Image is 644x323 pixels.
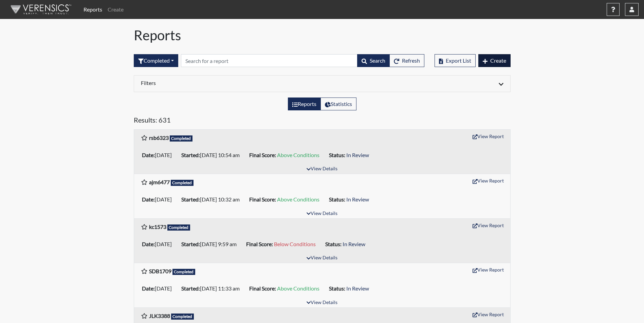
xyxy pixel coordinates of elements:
[179,194,246,205] li: [DATE] 10:32 am
[343,241,365,247] span: In Review
[181,152,200,158] b: Started:
[142,285,155,292] b: Date:
[329,285,345,292] b: Status:
[249,152,276,158] b: Final Score:
[470,131,507,142] button: View Report
[149,179,170,185] b: ajm6477
[274,241,316,247] span: Below Conditions
[446,57,471,64] span: Export List
[136,80,509,88] div: Click to expand/collapse filters
[303,165,341,174] button: View Details
[346,285,369,292] span: In Review
[139,239,179,250] li: [DATE]
[181,54,357,67] input: Search by Registration ID, Interview Number, or Investigation Name.
[303,254,341,263] button: View Details
[470,220,507,231] button: View Report
[167,224,190,231] span: Completed
[81,3,105,16] a: Reports
[171,180,194,186] span: Completed
[490,57,506,64] span: Create
[329,196,345,202] b: Status:
[172,269,196,275] span: Completed
[149,268,171,274] b: SDB1709
[303,209,341,218] button: View Details
[134,54,178,67] div: Filter by interview status
[134,54,178,67] button: Completed
[478,54,511,67] button: Create
[181,196,200,202] b: Started:
[181,285,200,292] b: Started:
[181,241,200,247] b: Started:
[288,98,321,110] label: View the list of reports
[149,313,170,319] b: JLK3388
[329,152,345,158] b: Status:
[149,223,166,230] b: kc1573
[179,283,246,294] li: [DATE] 11:33 am
[470,309,507,320] button: View Report
[134,27,511,43] h1: Reports
[320,98,356,110] label: View statistics about completed interviews
[470,175,507,186] button: View Report
[325,241,342,247] b: Status:
[435,54,476,67] button: Export List
[346,152,369,158] span: In Review
[246,241,273,247] b: Final Score:
[402,57,420,64] span: Refresh
[277,196,319,202] span: Above Conditions
[277,152,319,158] span: Above Conditions
[470,264,507,275] button: View Report
[346,196,369,202] span: In Review
[170,135,193,142] span: Completed
[142,241,155,247] b: Date:
[139,194,179,205] li: [DATE]
[149,134,169,141] b: rsb6323
[142,196,155,202] b: Date:
[134,116,511,127] h5: Results: 631
[139,283,179,294] li: [DATE]
[171,314,194,320] span: Completed
[179,239,243,250] li: [DATE] 9:59 am
[142,152,155,158] b: Date:
[249,285,276,292] b: Final Score:
[389,54,424,67] button: Refresh
[141,80,317,86] h6: Filters
[370,57,385,64] span: Search
[179,150,246,160] li: [DATE] 10:54 am
[249,196,276,202] b: Final Score:
[139,150,179,160] li: [DATE]
[105,3,126,16] a: Create
[277,285,319,292] span: Above Conditions
[303,298,341,307] button: View Details
[357,54,390,67] button: Search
